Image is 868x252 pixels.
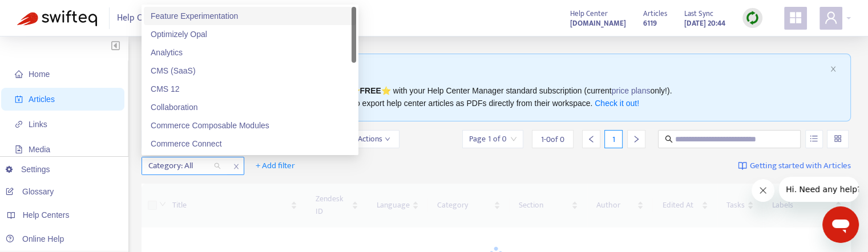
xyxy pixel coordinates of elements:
span: close [830,66,837,72]
img: image-link [738,161,747,170]
img: Swifteq [17,10,97,26]
button: unordered-list [805,130,823,148]
a: Check it out! [595,99,639,108]
img: sync.dc5367851b00ba804db3.png [745,11,760,25]
span: home [15,70,23,78]
div: Feature Experimentation [151,10,349,22]
strong: 6119 [643,17,657,30]
div: Analytics [144,43,356,62]
div: Commerce Composable Modules [144,116,356,135]
div: Commerce Connect [144,135,356,153]
div: Collaboration [151,101,349,113]
span: down [385,136,390,142]
span: file-image [15,145,23,153]
span: unordered-list [810,135,818,143]
span: close [229,160,244,173]
div: CMS 12 [144,80,356,98]
div: CMS 12 [151,83,349,95]
div: Feature Experimentation [144,7,356,25]
span: Bulk Actions [341,133,390,145]
span: Getting started with Articles [750,160,851,173]
span: Articles [643,7,667,20]
span: 1 - 0 of 0 [541,133,564,145]
span: + Add filter [256,159,295,173]
iframe: Message from company [779,177,859,202]
iframe: Button to launch messaging window [822,206,859,243]
span: account-book [15,95,23,103]
iframe: Close message [752,179,774,202]
span: Hi. Need any help? [7,8,82,17]
div: CMS (SaaS) [144,62,356,80]
b: FREE [360,86,381,95]
span: right [632,135,640,143]
div: New App Alert! 🚀 [176,66,826,80]
span: Home [29,70,50,79]
span: Media [29,145,50,154]
div: Commerce Connect [151,137,349,150]
div: We've just launched the app, ⭐ ⭐️ with your Help Center Manager standard subscription (current on... [176,84,826,109]
button: + Add filter [247,157,304,175]
span: user [824,11,838,25]
span: Help Centers [23,210,70,220]
a: Online Help [6,234,64,243]
a: Settings [6,165,50,174]
span: Help Center [570,7,608,20]
span: link [15,120,23,128]
strong: [DATE] 20:44 [684,17,725,30]
a: price plans [612,86,651,95]
div: Optimizely Opal [144,25,356,43]
span: search [665,135,673,143]
span: Help Center Manager [117,7,198,29]
strong: [DOMAIN_NAME] [570,17,626,30]
span: left [587,135,595,143]
button: Bulk Actionsdown [332,130,399,148]
span: Last Sync [684,7,713,20]
div: Analytics [151,46,349,59]
a: Getting started with Articles [738,157,851,175]
div: Optimizely Opal [151,28,349,40]
div: Collaboration [144,98,356,116]
a: [DOMAIN_NAME] [570,17,626,30]
button: close [830,66,837,73]
a: Glossary [6,187,54,196]
span: appstore [789,11,802,25]
span: Links [29,120,47,129]
div: 1 [604,130,623,148]
span: Articles [29,95,55,104]
div: CMS (SaaS) [151,64,349,77]
div: Commerce Composable Modules [151,119,349,132]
